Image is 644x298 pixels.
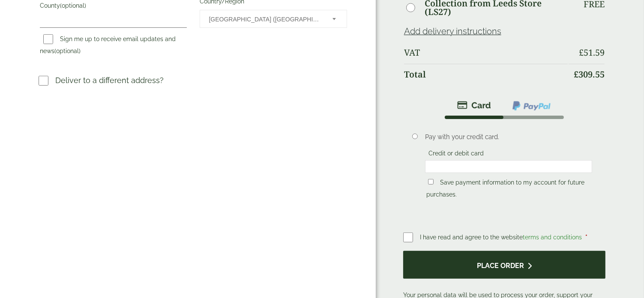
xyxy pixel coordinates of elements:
[425,150,487,159] label: Credit or debit card
[512,100,551,111] img: ppcp-gateway.png
[200,10,347,28] span: Country/Region
[574,69,578,80] span: £
[574,69,605,80] bdi: 309.55
[403,251,605,279] button: Place order
[579,47,584,58] span: £
[55,74,164,86] p: Deliver to a different address?
[523,234,582,241] a: terms and conditions
[457,100,491,110] img: stripe.png
[420,234,584,241] span: I have read and agree to the website
[43,34,53,44] input: Sign me up to receive email updates and news(optional)
[404,64,568,85] th: Total
[428,163,590,170] iframe: Secure card payment input frame
[585,234,587,241] abbr: required
[404,42,568,63] th: VAT
[40,36,176,57] label: Sign me up to receive email updates and news
[54,48,81,54] span: (optional)
[426,179,584,200] label: Save payment information to my account for future purchases.
[579,47,605,58] bdi: 51.59
[404,26,501,36] a: Add delivery instructions
[209,10,321,28] span: United Kingdom (UK)
[60,2,86,9] span: (optional)
[425,132,592,142] p: Pay with your credit card.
